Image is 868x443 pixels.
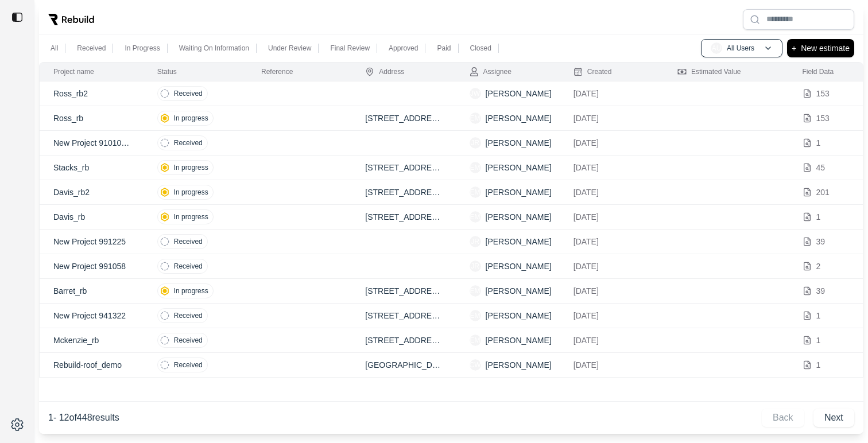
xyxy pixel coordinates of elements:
[351,328,455,353] td: [STREET_ADDRESS]
[573,211,650,223] p: [DATE]
[77,44,106,53] p: Received
[48,411,119,425] p: 1 - 12 of 448 results
[486,236,552,247] p: [PERSON_NAME]
[573,112,650,124] p: [DATE]
[573,285,650,297] p: [DATE]
[816,261,821,272] p: 2
[816,310,821,321] p: 1
[470,137,481,149] span: JR
[701,39,782,57] button: AUAll Users
[486,359,552,371] p: [PERSON_NAME]
[179,44,249,53] p: Waiting On Information
[351,279,455,304] td: [STREET_ADDRESS][PERSON_NAME]
[573,359,650,371] p: [DATE]
[787,39,854,57] button: +New estimate
[160,114,169,123] img: in-progress.svg
[174,114,208,123] p: In progress
[351,205,455,230] td: [STREET_ADDRESS]
[816,112,830,124] p: 153
[486,335,552,346] p: [PERSON_NAME]
[573,67,612,76] div: Created
[816,359,821,371] p: 1
[53,359,130,371] p: Rebuild-roof_demo
[816,335,821,346] p: 1
[573,335,650,346] p: [DATE]
[125,44,160,53] p: In Progress
[174,262,203,271] p: Received
[351,304,455,328] td: [STREET_ADDRESS][PERSON_NAME]
[160,188,169,197] img: in-progress.svg
[53,285,130,297] p: Barret_rb
[365,67,404,76] div: Address
[351,156,455,180] td: [STREET_ADDRESS]
[157,67,177,76] div: Status
[573,186,650,198] p: [DATE]
[573,236,650,247] p: [DATE]
[813,409,854,427] button: Next
[268,44,311,53] p: Under Review
[174,188,208,197] p: In progress
[470,335,481,346] span: EM
[816,88,830,99] p: 153
[470,236,481,247] span: JR
[351,180,455,205] td: [STREET_ADDRESS]
[677,67,741,76] div: Estimated Value
[53,112,130,124] p: Ross_rb
[351,353,455,378] td: [GEOGRAPHIC_DATA], [GEOGRAPHIC_DATA]
[174,138,203,147] p: Received
[816,162,826,173] p: 45
[160,163,169,172] img: in-progress.svg
[53,186,130,198] p: Davis_rb2
[174,286,208,296] p: In progress
[470,310,481,321] span: EM
[816,236,826,247] p: 39
[573,310,650,321] p: [DATE]
[470,211,481,223] span: EM
[51,44,58,53] p: All
[53,236,130,247] p: New Project 991225
[470,261,481,272] span: JR
[573,137,650,149] p: [DATE]
[573,88,650,99] p: [DATE]
[174,360,203,370] p: Received
[816,211,821,223] p: 1
[816,137,821,149] p: 1
[160,286,169,296] img: in-progress.svg
[727,44,754,53] p: All Users
[486,186,552,198] p: [PERSON_NAME]
[174,212,208,222] p: In progress
[486,285,552,297] p: [PERSON_NAME]
[330,44,370,53] p: Final Review
[803,67,834,76] div: Field Data
[53,261,130,272] p: New Project 991058
[53,211,130,223] p: Davis_rb
[816,186,830,198] p: 201
[174,163,208,172] p: In progress
[470,186,481,198] span: EM
[792,41,796,55] p: +
[801,41,850,55] p: New estimate
[53,310,130,321] p: New Project 941322
[486,88,552,99] p: [PERSON_NAME]
[470,88,481,99] span: JW
[53,67,94,76] div: Project name
[470,162,481,173] span: EM
[174,336,203,345] p: Received
[486,211,552,223] p: [PERSON_NAME]
[470,359,481,371] span: CW
[711,42,722,54] span: AU
[486,261,552,272] p: [PERSON_NAME]
[573,261,650,272] p: [DATE]
[11,11,23,23] img: toggle sidebar
[470,44,491,53] p: Closed
[470,112,481,124] span: EM
[486,137,552,149] p: [PERSON_NAME]
[470,285,481,297] span: EM
[174,311,203,320] p: Received
[470,67,511,76] div: Assignee
[53,137,130,149] p: New Project 9101044
[160,212,169,222] img: in-progress.svg
[351,106,455,131] td: [STREET_ADDRESS]
[48,14,94,25] img: Rebuild
[486,162,552,173] p: [PERSON_NAME]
